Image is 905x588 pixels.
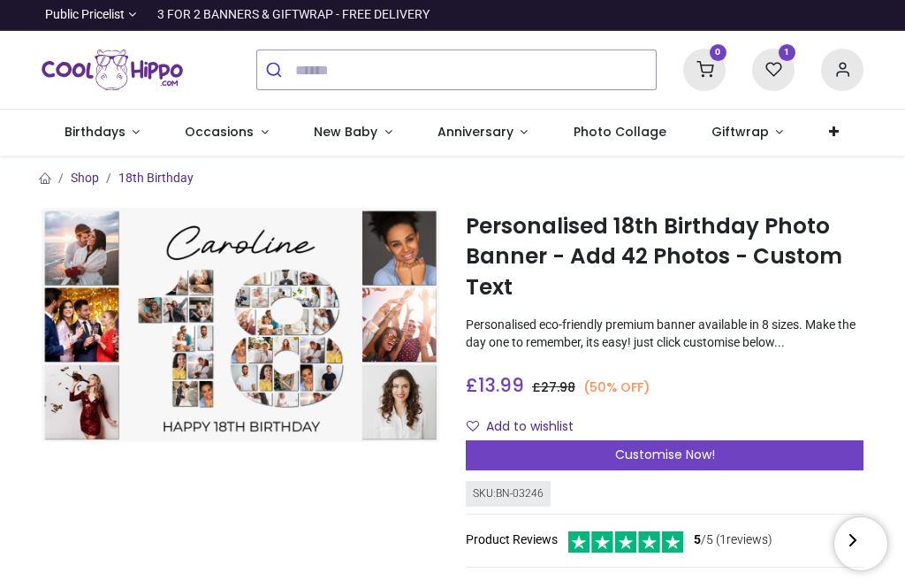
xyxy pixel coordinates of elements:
span: New Baby [314,123,377,141]
a: Occasions [163,110,292,156]
div: Product Reviews [466,529,863,553]
iframe: Brevo live chat [834,517,887,570]
span: Occasions [185,123,254,141]
i: Add to wishlist [467,420,479,432]
span: 13.99 [478,372,524,398]
a: 1 [752,62,795,76]
a: Giftwrap [688,110,806,156]
span: Anniversary [437,123,513,141]
a: 0 [683,62,726,76]
div: 3 FOR 2 BANNERS & GIFTWRAP - FREE DELIVERY [157,6,430,24]
sup: 1 [779,44,795,61]
iframe: Customer reviews powered by Trustpilot [492,6,863,24]
small: (50% OFF) [583,378,650,396]
sup: 0 [710,44,726,61]
span: 27.98 [541,378,575,396]
span: Giftwrap [711,123,769,141]
h1: Personalised 18th Birthday Photo Banner - Add 42 Photos - Custom Text [466,211,863,302]
div: SKU: BN-03246 [466,481,551,507]
a: Logo of Cool Hippo [42,45,183,95]
p: Personalised eco-friendly premium banner available in 8 sizes. Make the day one to remember, its ... [466,317,863,351]
span: Public Pricelist [45,6,125,24]
span: Photo Collage [574,123,666,141]
a: Public Pricelist [42,6,136,24]
span: Birthdays [65,123,125,141]
a: Birthdays [42,110,163,156]
span: /5 ( 1 reviews) [694,531,772,549]
img: Personalised 18th Birthday Photo Banner - Add 42 Photos - Custom Text [42,208,439,442]
a: New Baby [292,110,415,156]
span: £ [466,372,524,398]
a: Shop [71,171,99,185]
button: Add to wishlistAdd to wishlist [466,412,589,442]
span: £ [532,378,575,396]
a: 18th Birthday [118,171,194,185]
button: Submit [257,50,295,89]
a: Anniversary [414,110,551,156]
img: Cool Hippo [42,45,183,95]
span: 5 [694,532,701,546]
span: Customise Now! [615,446,715,463]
